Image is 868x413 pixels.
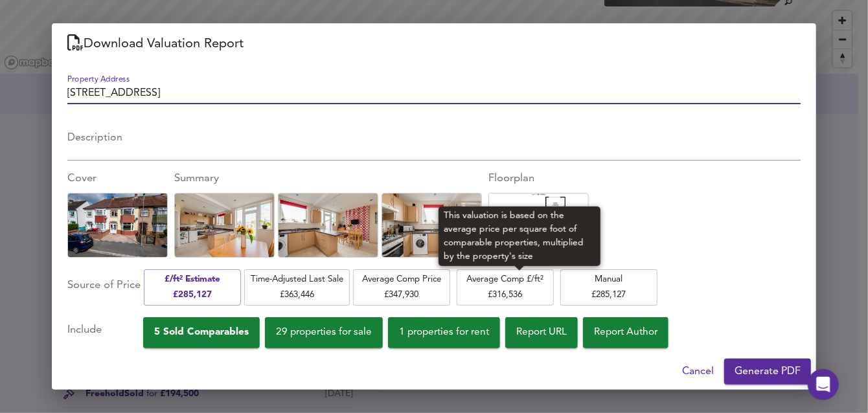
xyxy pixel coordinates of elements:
[567,272,651,302] span: Manual £ 285,127
[735,363,801,381] span: Generate PDF
[67,193,168,258] div: Click to replace this image
[244,269,350,305] button: Time-Adjusted Last Sale£363,446
[67,76,130,84] label: Property Address
[67,268,141,306] div: Source of Price
[399,324,489,341] span: 1 properties for rent
[463,272,547,302] span: Average Comp £/ft² £ 316,536
[594,324,657,341] span: Report Author
[64,190,171,261] img: Uploaded
[808,369,839,400] div: Open Intercom Messenger
[275,190,382,261] img: Uploaded
[360,272,444,302] span: Average Comp Price £ 347,930
[251,272,343,302] span: Time-Adjusted Last Sale £ 363,446
[174,193,275,258] div: Click to replace this image
[488,171,589,186] div: Floorplan
[144,269,241,305] button: £/ft² Estimate£285,127
[154,324,249,341] span: 5 Sold Comparables
[143,317,260,348] button: 5 Sold Comparables
[67,171,168,186] div: Cover
[265,317,383,348] button: 29 properties for sale
[378,190,485,261] img: Uploaded
[505,317,578,348] button: Report URL
[150,272,234,302] span: £/ft² Estimate £ 285,127
[67,317,143,348] div: Include
[174,171,482,186] div: Summary
[67,34,801,54] h2: Download Valuation Report
[278,193,378,258] div: Click to replace this image
[353,269,450,305] button: Average Comp Price£347,930
[724,359,811,385] button: Generate PDF
[583,317,668,348] button: Report Author
[682,363,714,381] span: Cancel
[276,324,372,341] span: 29 properties for sale
[560,269,657,305] button: Manual£285,127
[171,190,278,261] img: Uploaded
[677,359,719,385] button: Cancel
[457,269,554,305] button: Average Comp £/ft²£316,536
[512,190,565,262] img: Uploaded
[388,317,500,348] button: 1 properties for rent
[516,324,567,341] span: Report URL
